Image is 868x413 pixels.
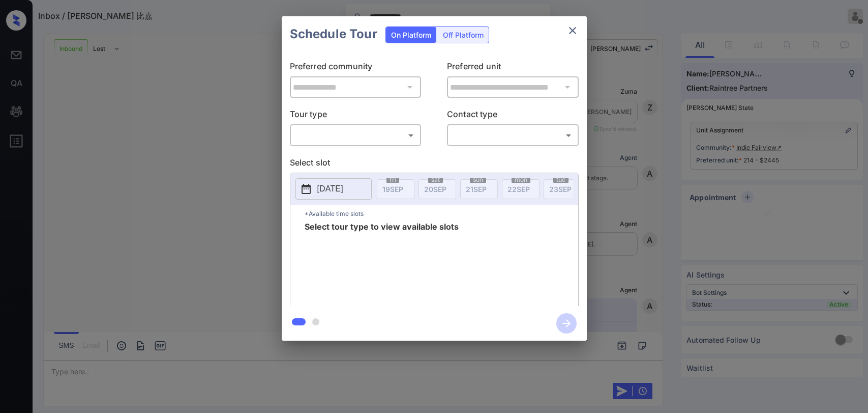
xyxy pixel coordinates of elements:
[438,27,489,43] div: Off Platform
[290,108,422,124] p: Tour type
[386,27,436,43] div: On Platform
[305,205,578,223] p: *Available time slots
[290,60,422,76] p: Preferred community
[305,223,459,304] span: Select tour type to view available slots
[447,60,579,76] p: Preferred unit
[317,183,343,195] p: [DATE]
[282,16,385,52] h2: Schedule Tour
[295,178,372,200] button: [DATE]
[447,108,579,124] p: Contact type
[562,20,583,41] button: close
[290,156,579,173] p: Select slot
